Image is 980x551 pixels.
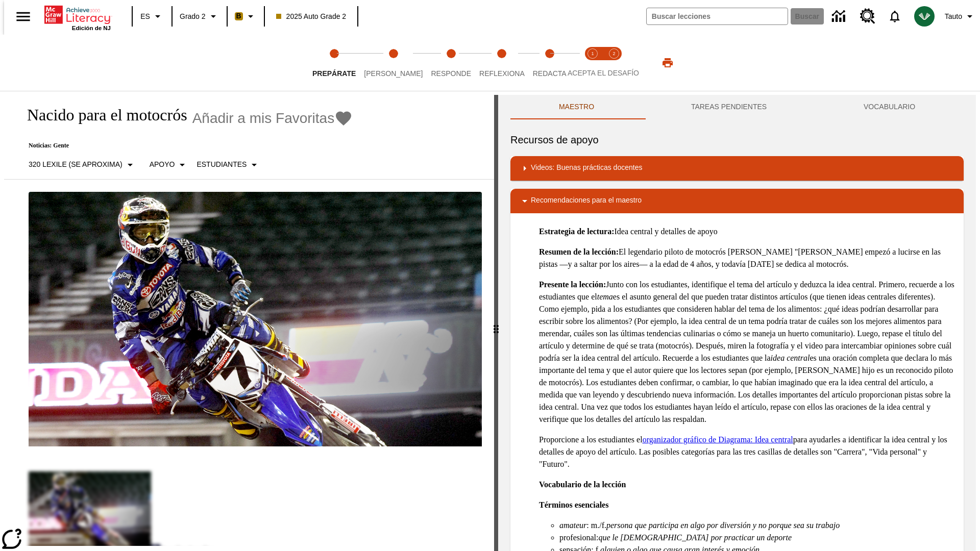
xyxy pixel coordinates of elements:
span: 2025 Auto Grade 2 [276,11,347,22]
input: Buscar campo [647,8,788,24]
span: Edición de NJ [72,25,111,31]
a: Notificaciones [881,3,908,30]
p: Idea central y detalles de apoyo [539,226,955,238]
div: reading [4,95,494,546]
div: activity [498,95,976,551]
em: idea central [771,354,810,362]
button: Seleccione Lexile, 320 Lexile (Se aproxima) [24,156,140,174]
button: Responde step 3 of 5 [423,35,479,91]
span: Grado 2 [180,11,206,22]
a: Centro de información [826,3,854,31]
span: Añadir a mis Favoritas [192,110,335,127]
li: profesional: [559,532,955,544]
button: Boost El color de la clase es anaranjado claro. Cambiar el color de la clase. [231,7,261,26]
button: Redacta step 5 of 5 [525,35,575,91]
em: tema [597,292,613,301]
div: Pulsa la tecla de intro o la barra espaciadora y luego presiona las flechas de derecha e izquierd... [494,95,498,551]
div: Recomendaciones para el maestro [510,189,964,213]
li: : m./f. [559,519,955,532]
button: Prepárate step 1 of 5 [304,35,364,91]
span: B [236,10,241,22]
p: Estudiantes [197,159,247,170]
button: Acepta el desafío contesta step 2 of 2 [599,35,629,91]
text: 1 [591,51,594,56]
p: Proporcione a los estudiantes el para ayudarles a identificar la idea central y los detalles de a... [539,434,955,470]
p: Apoyo [150,159,175,170]
img: avatar image [914,6,935,27]
p: Videos: Buenas prácticas docentes [531,162,642,174]
button: VOCABULARIO [815,95,964,119]
button: Lee step 2 of 5 [356,35,431,91]
em: amateur [559,521,586,530]
span: Responde [431,69,471,78]
div: Videos: Buenas prácticas docentes [510,156,964,181]
button: Imprimir [651,54,684,72]
button: Grado: Grado 2, Elige un grado [176,7,224,26]
em: que le [DEMOGRAPHIC_DATA] por practicar un deporte [598,533,792,542]
button: TAREAS PENDIENTES [643,95,815,119]
p: Junto con los estudiantes, identifique el tema del artículo y deduzca la idea central. Primero, r... [539,279,955,425]
div: Instructional Panel Tabs [510,95,964,119]
p: El legendario piloto de motocrós [PERSON_NAME] "[PERSON_NAME] empezó a lucirse en las pistas —y a... [539,246,955,270]
button: Abrir el menú lateral [8,2,38,32]
em: persona que participa en algo por diversión y no porque sea su trabajo [606,521,840,530]
span: [PERSON_NAME] [364,69,423,78]
img: El corredor de motocrós James Stewart vuela por los aires en su motocicleta de montaña [29,192,482,447]
h1: Nacido para el motocrós [16,106,187,124]
p: Noticias: Gente [16,142,353,149]
span: ACEPTA EL DESAFÍO [568,69,639,77]
button: Maestro [510,95,643,119]
text: 2 [612,51,615,56]
button: Acepta el desafío lee step 1 of 2 [578,35,607,91]
span: ES [140,11,150,22]
a: organizador gráfico de Diagrama: Idea central [643,435,793,444]
strong: Términos esenciales [539,500,608,509]
strong: Estrategia de lectura: [539,227,615,236]
h6: Recursos de apoyo [510,132,964,148]
strong: Presente la lección: [539,280,606,289]
button: Escoja un nuevo avatar [908,3,941,30]
a: Centro de recursos, Se abrirá en una pestaña nueva. [854,3,881,30]
button: Reflexiona step 4 of 5 [471,35,533,91]
div: Portada [44,4,111,31]
button: Seleccionar estudiante [192,156,264,174]
strong: Vocabulario de la lección [539,480,626,489]
button: Perfil/Configuración [941,7,980,26]
p: 320 Lexile (Se aproxima) [29,159,122,170]
button: Tipo de apoyo, Apoyo [145,156,193,174]
button: Lenguaje: ES, Selecciona un idioma [136,7,168,26]
span: Tauto [945,11,962,22]
strong: Resumen de la lección: [539,247,619,256]
button: Añadir a mis Favoritas - Nacido para el motocrós [192,109,353,127]
span: Redacta [533,69,567,78]
span: Prepárate [312,69,356,78]
span: Reflexiona [479,69,525,78]
p: Recomendaciones para el maestro [531,195,642,207]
